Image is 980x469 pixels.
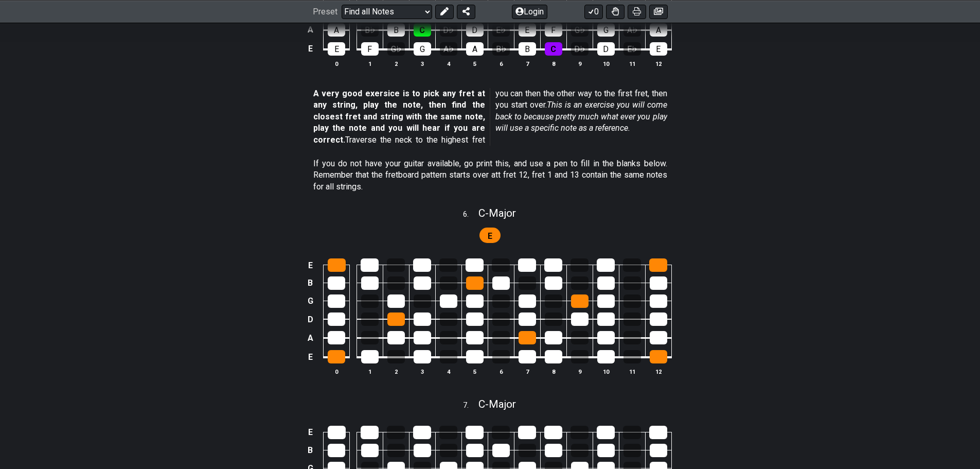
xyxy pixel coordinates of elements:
[435,366,461,377] th: 4
[514,58,540,69] th: 7
[324,366,350,377] th: 0
[440,23,457,37] div: D♭
[461,58,488,69] th: 5
[492,23,510,37] div: E♭
[540,366,566,377] th: 8
[304,21,316,40] td: A
[545,23,562,37] div: F
[387,42,405,56] div: G♭
[304,423,316,441] td: E
[361,23,379,37] div: B♭
[383,58,409,69] th: 2
[357,58,383,69] th: 1
[566,58,593,69] th: 9
[304,441,316,459] td: B
[457,4,475,19] button: Share Preset
[409,58,435,69] th: 3
[324,58,350,69] th: 0
[466,42,484,56] div: A
[304,292,316,310] td: G
[466,23,484,37] div: D
[512,4,547,19] button: Login
[566,366,593,377] th: 9
[584,4,603,19] button: 0
[304,328,316,348] td: A
[409,366,435,377] th: 3
[650,23,667,37] div: A
[593,366,619,377] th: 10
[488,229,492,244] span: First enable full edit mode to edit
[461,366,488,377] th: 5
[478,398,516,410] span: C - Major
[328,42,345,56] div: E
[597,23,615,37] div: G
[593,58,619,69] th: 10
[304,274,316,292] td: B
[328,23,345,37] div: A
[619,58,645,69] th: 11
[628,4,646,19] button: Print
[650,42,667,56] div: E
[361,42,379,56] div: F
[623,23,641,37] div: A♭
[545,42,562,56] div: C
[414,42,431,56] div: G
[440,42,457,56] div: A♭
[623,42,641,56] div: E♭
[414,23,431,37] div: C
[514,366,540,377] th: 7
[619,366,645,377] th: 11
[313,88,667,146] p: Traverse the neck to the highest fret you can then the other way to the first fret, then you star...
[571,23,589,37] div: G♭
[463,209,478,220] span: 6 .
[313,89,485,145] strong: A very good exersice is to pick any fret at any string, play the note, then find the closest fret...
[495,100,667,133] em: This is an exercise you will come back to because pretty much what ever you play will use a speci...
[571,42,589,56] div: D♭
[597,42,615,56] div: D
[645,366,671,377] th: 12
[383,366,409,377] th: 2
[304,347,316,367] td: E
[313,158,667,193] p: If you do not have your guitar available, go print this, and use a pen to fill in the blanks belo...
[488,366,514,377] th: 6
[463,400,478,411] span: 7 .
[387,23,405,37] div: B
[606,4,625,19] button: Toggle Dexterity for all fretkits
[435,58,461,69] th: 4
[519,42,536,56] div: B
[342,4,432,19] select: Preset
[313,7,337,16] span: Preset
[304,39,316,59] td: E
[519,23,536,37] div: E
[649,4,668,19] button: Create image
[492,42,510,56] div: B♭
[645,58,671,69] th: 12
[435,4,454,19] button: Edit Preset
[488,58,514,69] th: 6
[540,58,566,69] th: 8
[304,310,316,328] td: D
[304,256,316,274] td: E
[478,207,516,219] span: C - Major
[357,366,383,377] th: 1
